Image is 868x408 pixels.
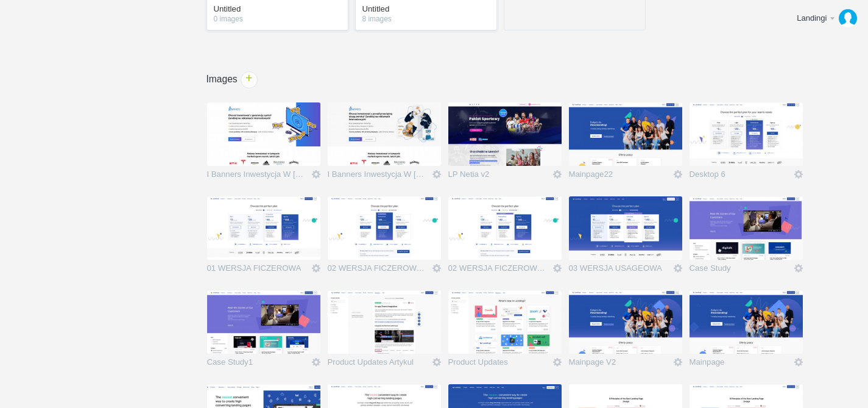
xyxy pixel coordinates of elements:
a: Edit / Replace [311,263,320,275]
a: I Banners Inwestycja W [GEOGRAPHIC_DATA] Marketingowe 2 [207,170,308,181]
img: landingi_xf6874_v2_thumb.jpg [569,290,682,354]
a: Untitled [362,5,490,16]
img: landingi_foa1hw_v2_thumb.jpg [328,196,441,260]
a: Edit / Replace [672,357,682,369]
a: + [241,71,258,88]
img: landingi_epn4wh_v2_thumb.jpg [569,196,682,260]
a: Edit / Replace [552,263,562,275]
a: Edit / Replace [672,169,682,181]
a: Landingi [788,6,862,30]
a: Edit / Replace [431,263,441,275]
a: Mainpage V2 [569,358,616,369]
img: landingi_g71lx7_v2_thumb.jpg [690,290,803,354]
img: 3f630892c568204773eadf6b2c534070 [839,9,857,27]
a: 02 WERSJA FICZEROWA FREE Jako Opcja [448,264,549,275]
a: Edit / Replace [552,357,562,369]
img: landingi_vr3mfd_thumb.jpg [448,102,562,166]
a: Edit / Replace [793,357,803,369]
a: Edit / Replace [672,263,682,275]
img: landingi_ytqbur_thumb.jpg [448,290,562,354]
a: Edit / Replace [793,169,803,181]
a: Edit / Replace [552,169,562,181]
a: LP Netia v2 [448,170,490,181]
a: Mainpage22 [569,170,613,181]
img: landingi_1kynof_v2_thumb.jpg [690,196,803,260]
a: Product Updates Artykul [328,358,414,369]
h1: Images [178,74,829,84]
img: landingi_01k5ik_thumb.jpg [569,102,682,166]
em: 0 images [214,16,341,23]
div: Landingi [797,12,828,24]
a: Mainpage [690,358,725,369]
img: landingi_rlzzvq_thumb.jpg [328,102,441,166]
img: landingi_zd1xvl_thumb.jpg [207,196,320,260]
img: landingi_emgbbu_thumb.jpg [690,102,803,166]
img: landingi_tjwxi7_v3_thumb.jpg [328,290,441,354]
a: Case Study [690,264,731,275]
a: Case Study1 [207,358,253,369]
span: + [241,72,257,88]
a: Edit / Replace [311,357,320,369]
em: 8 images [362,16,490,23]
img: landingi_wc4cbx_thumb.jpg [207,102,320,166]
img: landingi_b8ffal_v2_thumb.jpg [448,196,562,260]
a: Edit / Replace [431,169,441,181]
a: Untitled [214,5,341,16]
img: landingi_hnnr6g_v2_thumb.jpg [207,290,320,354]
a: Edit / Replace [793,263,803,275]
a: I Banners Inwestycja W [GEOGRAPHIC_DATA] Marketingowe 3 [328,170,428,181]
a: Edit / Replace [431,357,441,369]
a: 02 WERSJA FICZEROWA FREE Jako Opcja V2 [328,264,428,275]
a: Product Updates [448,358,508,369]
a: 01 WERSJA FICZEROWA [207,264,302,275]
a: Edit / Replace [311,169,320,181]
a: 03 WERSJA USAGEOWA [569,264,662,275]
a: Desktop 6 [690,170,725,181]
